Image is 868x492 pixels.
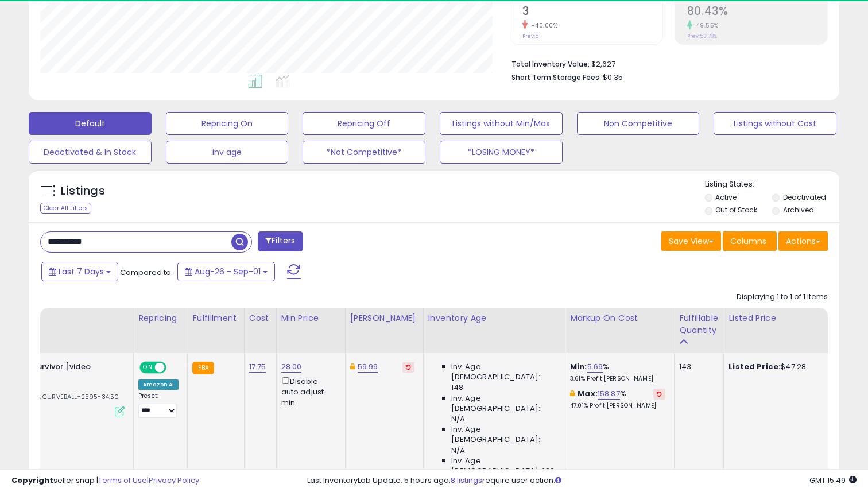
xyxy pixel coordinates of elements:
button: Listings without Min/Max [440,112,563,135]
h5: Listings [61,183,105,199]
div: 143 [679,362,715,372]
a: 8 listings [451,475,482,486]
span: | SKU: CURVEBALL-2595-34.50 [18,392,119,401]
strong: Copyright [11,475,53,486]
div: Markup on Cost [570,312,669,324]
span: Inv. Age [DEMOGRAPHIC_DATA]: [451,424,556,445]
small: Prev: 53.78% [687,33,717,40]
button: *Not Competitive* [303,141,425,164]
div: Displaying 1 to 1 of 1 items [737,292,828,303]
span: Inv. Age [DEMOGRAPHIC_DATA]: [451,393,556,414]
b: Max: [578,388,598,399]
div: Preset: [138,392,179,418]
span: Columns [730,235,766,247]
th: The percentage added to the cost of goods (COGS) that forms the calculator for Min & Max prices. [565,308,675,353]
span: Aug-26 - Sep-01 [195,266,261,277]
div: Amazon AI [138,379,179,390]
span: 148 [451,382,463,393]
span: Inv. Age [DEMOGRAPHIC_DATA]: [451,362,556,382]
a: Terms of Use [98,475,147,486]
label: Out of Stock [715,205,757,215]
a: 5.69 [587,361,603,373]
button: inv age [166,141,289,164]
label: Archived [783,205,814,215]
b: Min: [570,361,587,372]
button: Actions [778,231,828,251]
button: Deactivated & In Stock [29,141,152,164]
span: Last 7 Days [59,266,104,277]
button: Repricing Off [303,112,425,135]
b: Short Term Storage Fees: [511,72,601,82]
div: Inventory Age [428,312,560,324]
button: Columns [723,231,777,251]
div: Repricing [138,312,183,324]
a: 59.99 [358,361,378,373]
h2: 80.43% [687,5,827,20]
small: Prev: 5 [522,33,538,40]
button: Save View [661,231,721,251]
span: $0.35 [603,72,623,83]
div: Listed Price [728,312,828,324]
p: Listing States: [705,179,840,190]
div: [PERSON_NAME] [350,312,418,324]
div: Cost [249,312,272,324]
div: Last InventoryLab Update: 5 hours ago, require user action. [307,475,857,486]
button: Last 7 Days [41,262,118,281]
li: $2,627 [511,56,819,70]
button: Non Competitive [577,112,700,135]
span: N/A [451,445,465,456]
b: Total Inventory Value: [511,59,590,69]
div: Min Price [281,312,340,324]
span: Inv. Age [DEMOGRAPHIC_DATA]-180: [451,456,556,476]
div: % [570,389,665,410]
div: Clear All Filters [40,203,91,214]
button: Repricing On [166,112,289,135]
h2: 3 [522,5,662,20]
p: 47.01% Profit [PERSON_NAME] [570,402,665,410]
span: Compared to: [120,267,173,278]
div: $47.28 [728,362,824,372]
p: 3.61% Profit [PERSON_NAME] [570,375,665,383]
div: Fulfillable Quantity [679,312,719,336]
div: Fulfillment [192,312,239,324]
small: -40.00% [528,21,558,30]
button: Filters [258,231,303,251]
div: Disable auto adjust min [281,375,336,408]
button: *LOSING MONEY* [440,141,563,164]
b: Listed Price: [728,361,781,372]
button: Default [29,112,152,135]
div: seller snap | | [11,475,199,486]
label: Deactivated [783,192,826,202]
span: ON [141,363,155,373]
div: % [570,362,665,383]
span: 2025-09-9 15:49 GMT [809,475,857,486]
a: 28.00 [281,361,302,373]
a: 17.75 [249,361,266,373]
button: Listings without Cost [714,112,836,135]
label: Active [715,192,737,202]
a: 158.87 [598,388,620,400]
button: Aug-26 - Sep-01 [177,262,275,281]
small: 49.55% [692,21,719,30]
small: FBA [192,362,214,374]
span: N/A [451,414,465,424]
a: Privacy Policy [149,475,199,486]
span: OFF [165,363,183,373]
